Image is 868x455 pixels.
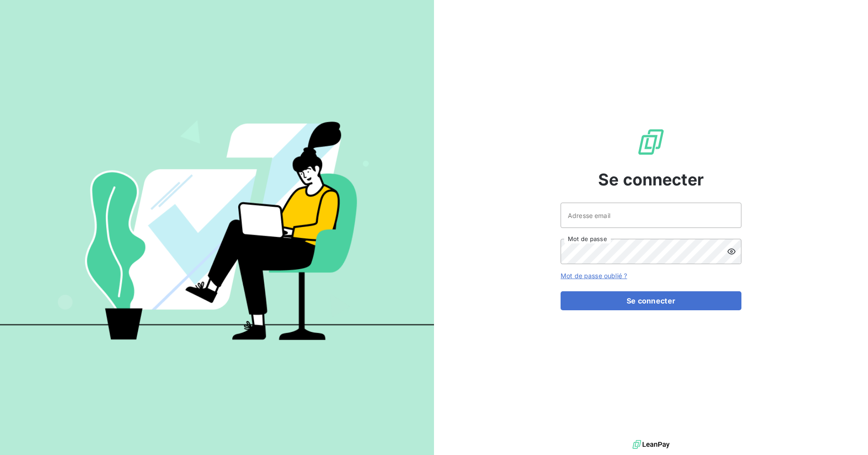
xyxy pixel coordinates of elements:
a: Mot de passe oublié ? [561,272,627,280]
span: Se connecter [598,167,704,192]
img: Logo LeanPay [637,128,665,156]
img: logo [632,438,670,451]
button: Se connecter [561,291,741,310]
input: placeholder [561,203,741,228]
